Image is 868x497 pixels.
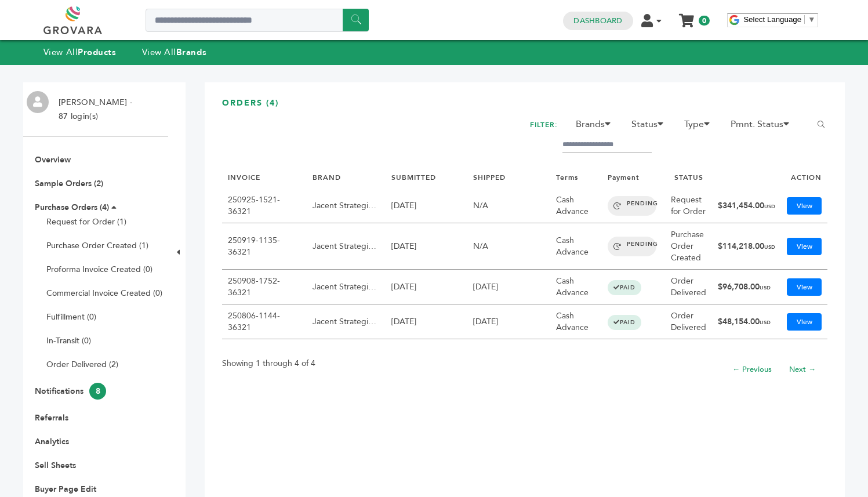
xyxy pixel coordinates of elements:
a: View [787,197,822,215]
a: INVOICE [228,173,260,182]
td: Cash Advance [550,223,602,270]
td: Purchase Order Created [665,223,712,270]
td: $341,454.00 [712,188,781,223]
a: Select Language​ [743,15,815,24]
span: 0 [699,16,710,26]
li: Pmnt. Status [725,117,802,137]
td: [DATE] [386,223,467,270]
a: 250925-1521-36321 [228,194,280,217]
a: Purchase Orders (4) [35,202,109,213]
li: [PERSON_NAME] - 87 login(s) [53,96,135,124]
td: N/A [467,188,550,223]
td: N/A [467,223,550,270]
td: Jacent Strategic Manufacturing, LLC [307,270,386,304]
a: Fulfillment (0) [46,311,96,322]
span: USD [764,244,775,251]
a: Analytics [35,436,69,447]
li: Status [626,117,676,137]
td: [DATE] [386,270,467,304]
td: $96,708.00 [712,270,781,304]
a: Order Delivered (2) [46,359,118,370]
span: USD [760,319,771,326]
a: View AllProducts [43,46,117,58]
a: Buyer Page Edit [35,484,96,495]
a: Request for Order (1) [46,216,126,227]
td: [DATE] [386,188,467,223]
span: USD [764,203,775,210]
a: View [787,238,822,255]
th: STATUS [665,167,712,188]
td: $48,154.00 [712,304,781,339]
td: Order Delivered [665,270,712,304]
td: Cash Advance [550,270,602,304]
a: BRAND [313,173,341,182]
a: Overview [35,154,71,165]
span: PAID [608,280,641,295]
img: profile.png [27,91,49,113]
td: Cash Advance [550,304,602,339]
li: Type [678,117,722,137]
strong: Products [78,46,116,58]
strong: Brands [176,46,206,58]
a: SUBMITTED [391,173,436,182]
td: Request for Order [665,188,712,223]
a: Referrals [35,412,68,423]
td: Cash Advance [550,188,602,223]
span: ▼ [808,15,815,24]
td: $114,218.00 [712,223,781,270]
a: In-Transit (0) [46,335,91,346]
a: Dashboard [573,16,622,26]
a: Proforma Invoice Created (0) [46,264,152,275]
span: PAID [608,315,641,330]
span: ​ [804,15,805,24]
h3: ORDERS (4) [222,97,827,118]
span: PENDING [608,196,656,216]
a: Next → [789,364,816,375]
td: Jacent Strategic Manufacturing, LLC [307,223,386,270]
span: Select Language [743,15,801,24]
a: My Cart [680,10,693,23]
span: 8 [89,383,106,400]
td: Jacent Strategic Manufacturing, LLC [307,304,386,339]
td: Order Delivered [665,304,712,339]
p: Showing 1 through 4 of 4 [222,357,315,371]
td: [DATE] [467,304,550,339]
a: ← Previous [732,364,772,375]
th: ACTION [781,167,827,188]
a: 250908-1752-36321 [228,275,280,298]
a: Sample Orders (2) [35,178,103,189]
a: Payment [608,173,640,182]
a: Purchase Order Created (1) [46,240,148,251]
a: View [787,313,822,331]
span: PENDING [608,237,656,256]
a: Terms [556,173,578,182]
li: Brands [570,117,623,137]
input: Filter by keywords [562,137,652,153]
td: Jacent Strategic Manufacturing, LLC [307,188,386,223]
a: SHIPPED [473,173,506,182]
a: Notifications8 [35,386,106,397]
a: 250806-1144-36321 [228,310,280,333]
a: Sell Sheets [35,460,76,471]
span: USD [760,284,771,291]
a: 250919-1135-36321 [228,235,280,257]
td: [DATE] [467,270,550,304]
td: [DATE] [386,304,467,339]
a: View AllBrands [142,46,207,58]
input: Search a product or brand... [146,9,369,32]
a: View [787,278,822,296]
h2: FILTER: [530,117,558,133]
a: Commercial Invoice Created (0) [46,288,162,299]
